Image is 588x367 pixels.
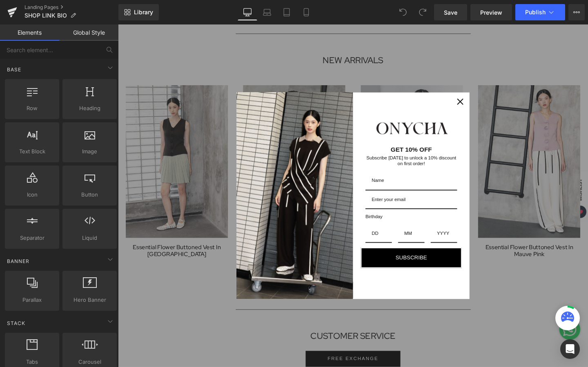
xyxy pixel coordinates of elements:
span: Image [65,147,114,156]
a: Preview [470,4,512,20]
div: Birthday [260,210,356,230]
span: Heading [65,104,114,113]
span: Row [7,104,57,113]
a: Desktop [238,4,257,20]
span: Liquid [65,234,114,242]
a: Global Style [59,24,118,41]
button: SUBSCRIBE [255,234,361,256]
span: Publish [525,9,546,15]
span: Separator [7,234,57,242]
span: Stack [6,319,26,327]
button: More [568,4,585,20]
span: Hero Banner [65,296,114,304]
a: New Library [118,4,159,20]
div: Open Intercom Messenger [560,339,580,359]
a: Mobile [296,4,316,20]
button: Undo [395,4,411,20]
span: Banner [6,257,30,265]
span: Button [65,190,114,199]
input: FirstName field [260,155,356,174]
button: Redo [414,4,431,20]
span: Save [444,8,457,17]
span: Base [6,66,22,73]
a: Laptop [257,4,277,20]
span: Library [134,9,153,16]
input: Year input [329,210,356,230]
span: Preview [480,8,502,17]
span: Tabs [7,358,57,366]
h3: Subscribe [DATE] to unlock a 10% discount on first order! [260,137,356,150]
span: Icon [7,190,57,199]
label: Birthday [260,194,356,210]
span: SHOP LINK BIO [24,12,67,19]
input: Day input [260,210,288,230]
a: Landing Pages [24,4,118,11]
input: Month input [294,210,322,230]
svg: close icon [356,78,363,84]
span: Text Block [7,147,57,156]
span: Parallax [7,296,57,304]
a: Tablet [277,4,296,20]
button: Close [350,71,370,91]
strong: GET 10% OFF [287,128,330,135]
button: Publish [515,4,565,20]
input: Email field [260,175,356,194]
span: Carousel [65,358,114,366]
